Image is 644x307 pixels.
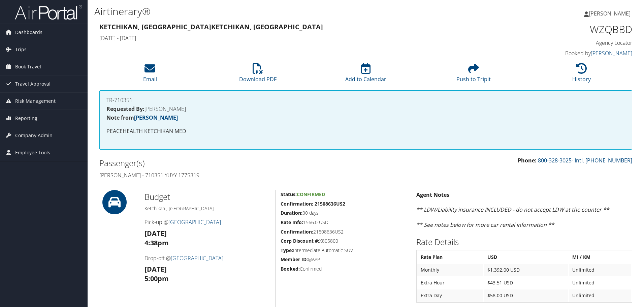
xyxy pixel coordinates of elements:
h4: [PERSON_NAME] - 710351 YUYY 1775319 [99,172,361,179]
a: [PERSON_NAME] [591,50,632,57]
span: Risk Management [15,93,56,110]
span: Company Admin [15,127,53,144]
h5: Ketchikan , [GEOGRAPHIC_DATA] [144,205,270,212]
td: Extra Day [417,289,483,302]
h5: 21508636US2 [281,228,406,235]
a: [GEOGRAPHIC_DATA] [171,254,223,262]
td: Unlimited [569,277,631,289]
h5: 30 days [281,210,406,216]
a: Add to Calendar [345,67,386,83]
a: [GEOGRAPHIC_DATA] [168,218,221,226]
a: Push to Tripit [456,67,491,83]
span: Reporting [15,110,37,127]
a: [PERSON_NAME] [584,3,637,24]
a: History [572,67,591,83]
strong: Ketchikan, [GEOGRAPHIC_DATA] Ketchikan, [GEOGRAPHIC_DATA] [99,22,323,31]
span: [PERSON_NAME] [589,10,631,17]
strong: Member ID: [281,256,308,263]
strong: Duration: [281,210,302,216]
td: Extra Hour [417,277,483,289]
h2: Budget [144,191,270,203]
strong: Confirmation: [281,228,313,235]
td: $1,392.00 USD [484,264,568,276]
strong: 4:38pm [144,238,169,247]
h4: Agency Locator [507,39,632,47]
td: $43.51 USD [484,277,568,289]
span: Confirmed [297,191,325,197]
img: airportal-logo.png [15,4,82,20]
strong: Requested By: [106,105,144,113]
a: Download PDF [239,67,277,83]
th: Rate Plan [417,251,483,263]
strong: Corp Discount #: [281,238,319,244]
strong: [DATE] [144,265,167,274]
td: Unlimited [569,289,631,302]
strong: Phone: [518,157,537,164]
span: Employee Tools [15,144,50,161]
p: PEACEHEALTH KETCHIKAN MED [106,127,625,136]
strong: Rate Info: [281,219,303,225]
span: Book Travel [15,58,41,75]
strong: Booked: [281,266,300,272]
h5: @APP [281,256,406,263]
h4: [PERSON_NAME] [106,106,625,112]
span: Trips [15,41,27,58]
h5: Intermediate Automatic SUV [281,247,406,254]
a: Email [143,67,157,83]
h1: Airtinerary® [94,4,456,19]
td: Monthly [417,264,483,276]
strong: Confirmation: 21508636US2 [281,201,345,207]
td: Unlimited [569,264,631,276]
strong: 5:00pm [144,274,169,283]
strong: Type: [281,247,293,253]
h2: Passenger(s) [99,157,361,169]
a: 800-328-3025- Intl. [PHONE_NUMBER] [538,157,632,164]
strong: Note from [106,114,178,121]
em: ** See notes below for more car rental information ** [416,221,554,228]
a: [PERSON_NAME] [134,114,178,121]
h4: Booked by [507,50,632,57]
th: USD [484,251,568,263]
h4: Pick-up @ [144,218,270,226]
span: Travel Approval [15,75,51,92]
td: $58.00 USD [484,289,568,302]
strong: [DATE] [144,229,167,238]
h5: 1566.0 USD [281,219,406,226]
h4: [DATE] - [DATE] [99,34,496,42]
h5: Confirmed [281,266,406,272]
strong: Agent Notes [416,191,449,198]
h1: WZQBBD [507,22,632,36]
h4: Drop-off @ [144,254,270,262]
em: ** LDW/Liability insurance INCLUDED - do not accept LDW at the counter ** [416,206,609,213]
h2: Rate Details [416,236,632,248]
span: Dashboards [15,24,42,41]
h4: TR-710351 [106,97,625,103]
strong: Status: [281,191,297,197]
th: MI / KM [569,251,631,263]
h5: X805800 [281,238,406,244]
